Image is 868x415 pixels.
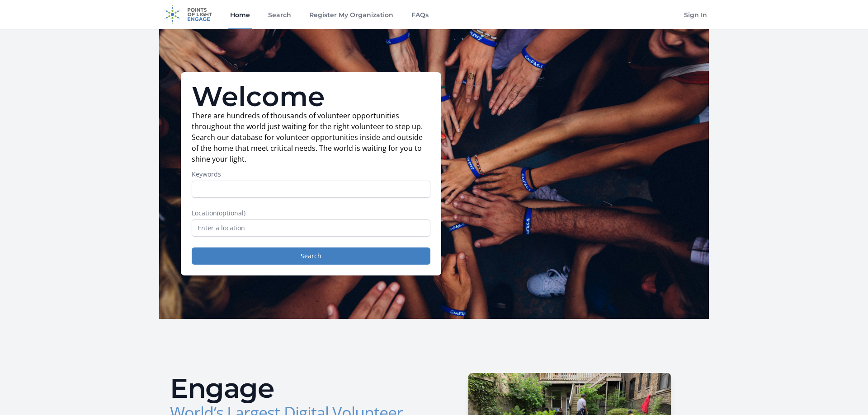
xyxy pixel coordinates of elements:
[192,83,430,110] h1: Welcome
[192,209,430,218] label: Location
[192,247,430,265] button: Search
[192,219,430,237] input: Enter a location
[192,170,430,179] label: Keywords
[217,209,245,217] span: (optional)
[192,110,430,164] p: There are hundreds of thousands of volunteer opportunities throughout the world just waiting for ...
[170,375,427,402] h2: Engage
